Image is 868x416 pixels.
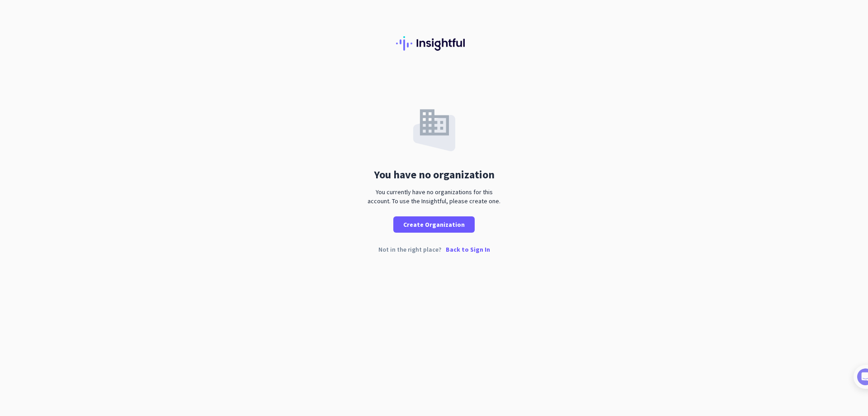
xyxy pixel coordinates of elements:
img: Insightful [396,36,472,51]
div: You have no organization [374,169,495,180]
p: Back to Sign In [446,246,490,253]
div: You currently have no organizations for this account. To use the Insightful, please create one. [364,187,504,206]
button: Create Organization [393,216,475,233]
span: Create Organization [403,220,465,229]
